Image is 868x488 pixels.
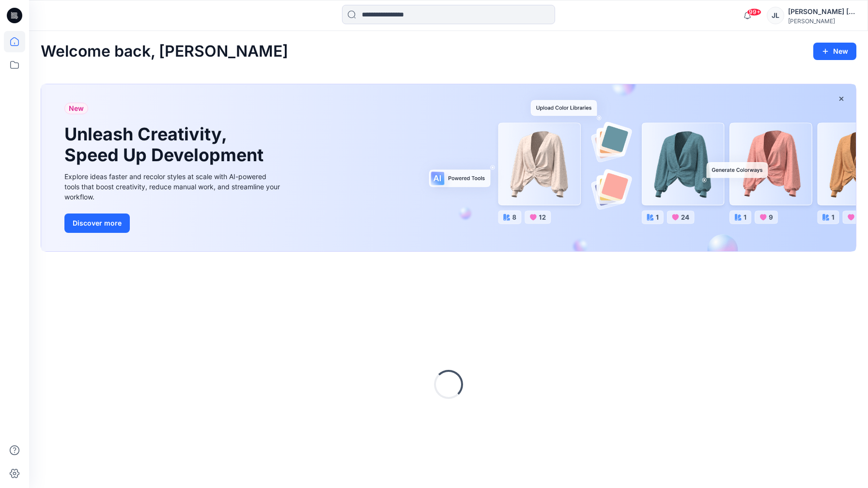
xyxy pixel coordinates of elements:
button: Discover more [64,213,130,233]
div: [PERSON_NAME] [788,17,856,25]
div: [PERSON_NAME] [PERSON_NAME] [788,6,856,17]
div: JL [767,7,784,24]
div: Explore ideas faster and recolor styles at scale with AI-powered tools that boost creativity, red... [64,171,282,202]
h2: Welcome back, [PERSON_NAME] [41,43,288,61]
span: 99+ [747,8,761,16]
a: Discover more [64,213,282,233]
h1: Unleash Creativity, Speed Up Development [64,124,268,166]
button: New [813,43,856,60]
span: New [69,103,84,114]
